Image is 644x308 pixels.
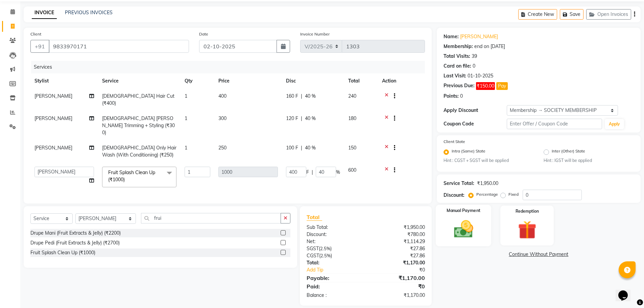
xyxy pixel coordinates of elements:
a: [PERSON_NAME] [460,33,498,40]
div: Previous Due: [444,82,475,90]
span: | [312,169,313,176]
div: ( ) [302,252,366,259]
span: [PERSON_NAME] [34,145,72,151]
small: Hint : IGST will be applied [544,158,634,164]
div: Total: [302,259,366,266]
th: Total [344,73,378,89]
span: Fruit Splash Clean Up (₹1000) [108,169,155,183]
div: Membership: [444,43,473,50]
div: ₹0 [377,266,430,274]
div: Card on file: [444,63,471,70]
span: 100 F [286,144,298,151]
small: Hint : CGST + SGST will be applied [444,158,534,164]
span: | [301,144,302,151]
a: x [125,176,128,183]
span: 1 [185,145,187,151]
span: F [306,169,309,176]
span: 40 % [305,144,316,151]
div: ₹1,170.00 [366,259,430,266]
span: Total [307,214,322,221]
label: Intra (Same) State [452,148,485,156]
span: 180 [348,115,356,121]
span: [DEMOGRAPHIC_DATA] [PERSON_NAME] Trimming + Styling (₹300) [102,115,175,136]
div: ₹1,950.00 [477,180,498,187]
label: Client State [444,139,465,145]
div: ₹1,950.00 [366,224,430,231]
div: Payable: [302,274,366,282]
span: 400 [218,93,226,99]
label: Manual Payment [447,208,480,214]
span: 1 [185,115,187,121]
span: 600 [348,167,356,173]
iframe: chat widget [616,281,637,301]
label: Client [30,31,41,37]
div: 39 [472,53,477,60]
button: Save [560,9,583,20]
th: Disc [282,73,344,89]
div: Drupe Mani (Fruit Extracts & Jelly) (₹2200) [30,230,121,237]
div: Coupon Code [444,120,507,127]
div: Net: [302,238,366,245]
span: | [301,93,302,100]
span: 250 [218,145,226,151]
a: Continue Without Payment [438,251,639,258]
button: Open Invoices [586,9,631,20]
a: INVOICE [32,7,57,19]
div: Drupe Pedi (Fruit Extracts & Jelly) (₹2700) [30,239,120,246]
div: Last Visit: [444,72,466,79]
div: Discount: [302,231,366,238]
div: ₹780.00 [366,231,430,238]
th: Service [98,73,181,89]
span: [DEMOGRAPHIC_DATA] Hair Cut (₹400) [102,93,174,106]
div: Name: [444,33,459,40]
label: Fixed [508,191,519,197]
label: Date [199,31,208,37]
div: ₹1,114.29 [366,238,430,245]
input: Enter Offer / Coupon Code [507,119,602,129]
span: SGST [307,245,319,252]
button: +91 [30,40,49,53]
span: [PERSON_NAME] [34,93,72,99]
span: 2.5% [320,253,331,258]
div: end on [DATE] [474,43,505,50]
label: Redemption [516,208,539,214]
div: Service Total: [444,180,474,187]
div: Sub Total: [302,224,366,231]
span: [DEMOGRAPHIC_DATA] Only Hair Wash (With Conditioning) (₹250) [102,145,176,158]
span: 120 F [286,115,298,122]
div: ₹27.86 [366,252,430,259]
span: 150 [348,145,356,151]
div: Total Visits: [444,53,470,60]
a: PREVIOUS INVOICES [65,9,113,16]
div: Fruit Splash Clean Up (₹1000) [30,249,95,256]
div: ₹0 [366,282,430,290]
th: Price [214,73,282,89]
span: ₹150.00 [476,82,495,90]
div: Points: [444,93,459,100]
div: 0 [460,93,463,100]
div: ( ) [302,245,366,252]
img: _gift.svg [512,218,542,241]
span: 40 % [305,115,316,122]
a: Add Tip [302,266,376,274]
img: _cash.svg [448,218,479,240]
div: 0 [473,63,475,70]
span: [PERSON_NAME] [34,115,72,121]
button: Pay [496,82,508,90]
div: Services [31,61,430,73]
span: 160 F [286,93,298,100]
span: | [301,115,302,122]
span: % [336,169,340,176]
button: Create New [518,9,557,20]
div: Apply Discount [444,107,507,114]
label: Percentage [476,191,498,197]
span: CGST [307,253,319,259]
button: Apply [605,119,624,129]
span: 2.5% [320,246,330,251]
div: Balance : [302,292,366,299]
div: ₹27.86 [366,245,430,252]
div: Discount: [444,192,464,199]
span: 40 % [305,93,316,100]
label: Invoice Number [300,31,330,37]
input: Search by Name/Mobile/Email/Code [49,40,189,53]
